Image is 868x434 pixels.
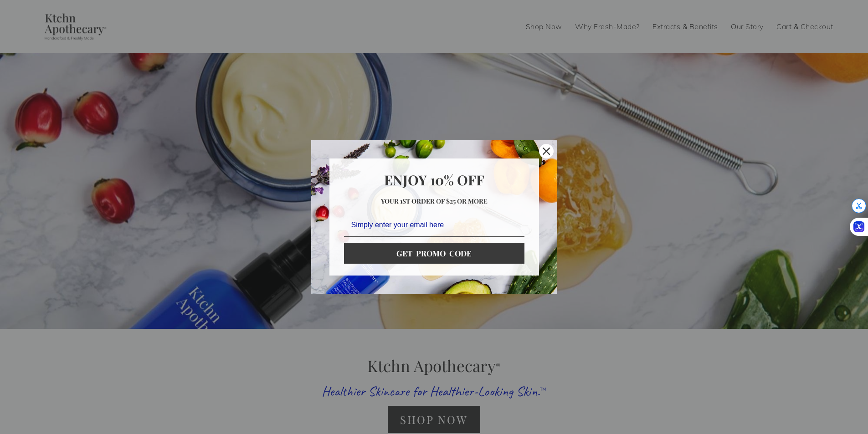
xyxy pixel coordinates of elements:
[543,148,550,155] svg: close icon
[344,243,524,264] button: GET PROMO CODE
[535,140,557,162] button: Close
[381,197,488,205] strong: Your 1st order of $25 or more
[344,213,524,237] input: Email field
[384,171,484,189] strong: Enjoy 10% OFF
